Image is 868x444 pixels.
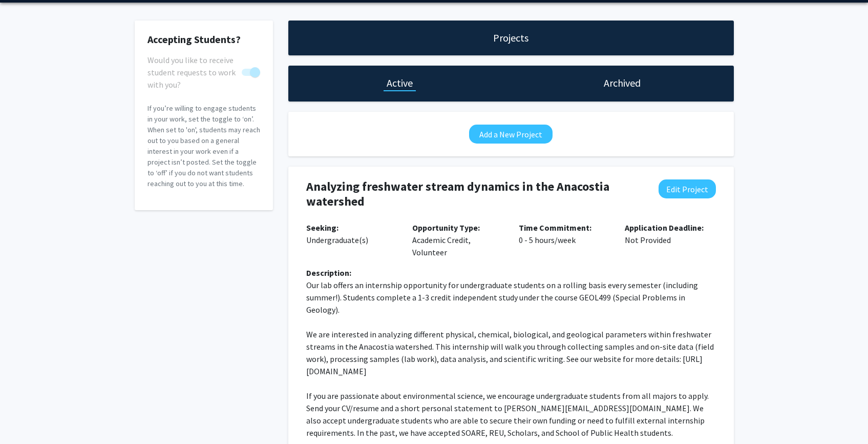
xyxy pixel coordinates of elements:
div: You cannot turn this off while you have active projects. [147,54,260,78]
h4: Analyzing freshwater stream dynamics in the Anacostia watershed [306,179,642,209]
h1: Archived [604,76,641,90]
div: Description: [306,267,716,279]
b: Application Deadline: [625,223,704,233]
button: Add a New Project [469,125,553,144]
p: Undergraduate(s) [306,221,397,246]
p: Not Provided [625,221,716,246]
span: Would you like to receive student requests to work with you? [147,54,238,91]
button: Edit Project [659,179,716,198]
iframe: Chat [8,398,44,436]
p: Our lab offers an internship opportunity for undergraduate students on a rolling basis every seme... [306,279,716,316]
h1: Active [387,76,413,90]
p: If you’re willing to engage students in your work, set the toggle to ‘on’. When set to 'on', stud... [147,103,260,189]
p: 0 - 5 hours/week [519,221,610,246]
b: Time Commitment: [519,223,591,233]
h1: Projects [493,31,528,45]
b: Seeking: [306,223,338,233]
p: We are interested in analyzing different physical, chemical, biological, and geological parameter... [306,328,716,377]
h2: Accepting Students? [147,33,260,46]
p: If you are passionate about environmental science, we encourage undergraduate students from all m... [306,390,716,439]
p: Academic Credit, Volunteer [412,221,503,258]
b: Opportunity Type: [412,223,480,233]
